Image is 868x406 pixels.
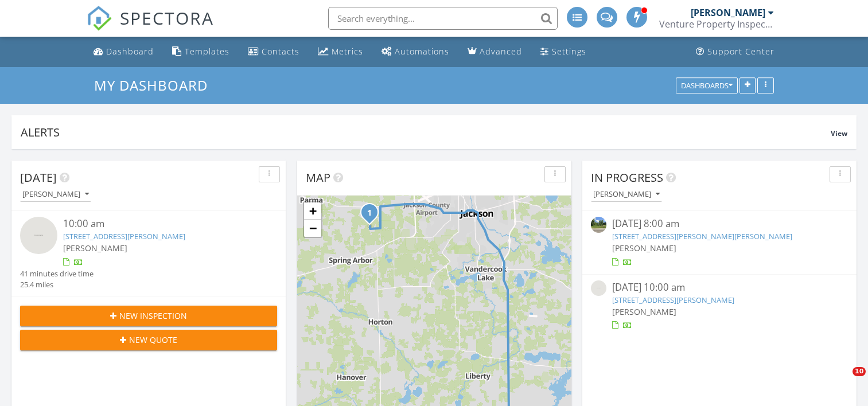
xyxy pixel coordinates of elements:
div: Dashboard [106,46,154,57]
div: 25.4 miles [20,279,94,290]
a: 10:00 am [STREET_ADDRESS][PERSON_NAME] [PERSON_NAME] 41 minutes drive time 25.4 miles [20,217,277,290]
i: 1 [367,209,372,217]
span: Map [306,170,330,185]
a: Dashboard [89,41,158,63]
a: Zoom out [304,220,321,237]
span: [PERSON_NAME] [63,243,127,253]
span: [PERSON_NAME] [612,243,676,253]
img: streetview [591,280,606,296]
div: Venture Property Inspections, LLC [659,18,774,30]
div: Advanced [480,46,522,57]
div: Templates [185,46,229,57]
div: 6460 McCain Rd, Spring Arbor, MI 49283 [369,212,376,219]
div: [DATE] 10:00 am [612,280,826,295]
div: [DATE] 8:00 am [612,217,826,231]
button: [PERSON_NAME] [20,187,91,202]
a: Templates [168,41,234,63]
a: Settings [536,41,591,63]
div: Automations [395,46,449,57]
a: Advanced [463,41,527,63]
button: New Inspection [20,306,277,326]
input: Search everything... [328,7,558,30]
div: [PERSON_NAME] [22,190,89,198]
a: Metrics [313,41,368,63]
div: Settings [552,46,586,57]
iframe: Intercom live chat [829,367,857,395]
a: [DATE] 8:00 am [STREET_ADDRESS][PERSON_NAME][PERSON_NAME] [PERSON_NAME] [591,217,848,268]
div: 10:00 am [63,217,256,231]
a: My Dashboard [94,76,217,95]
span: View [831,128,847,138]
img: The Best Home Inspection Software - Spectora [87,6,112,31]
span: 10 [853,367,866,376]
a: [STREET_ADDRESS][PERSON_NAME][PERSON_NAME] [612,231,792,241]
a: SPECTORA [87,15,214,40]
button: New Quote [20,330,277,350]
span: New Inspection [119,310,187,322]
a: Zoom in [304,202,321,220]
div: [PERSON_NAME] [691,7,765,18]
a: Contacts [243,41,304,63]
div: Support Center [707,46,774,57]
div: [PERSON_NAME] [593,190,660,198]
a: [STREET_ADDRESS][PERSON_NAME] [612,295,734,305]
div: Contacts [262,46,299,57]
a: [DATE] 10:00 am [STREET_ADDRESS][PERSON_NAME] [PERSON_NAME] [591,280,848,331]
span: New Quote [129,334,177,346]
span: [PERSON_NAME] [612,306,676,317]
a: Support Center [691,41,779,63]
div: Metrics [332,46,363,57]
span: [DATE] [20,170,57,185]
button: Dashboards [676,77,738,93]
a: [STREET_ADDRESS][PERSON_NAME] [63,231,185,241]
a: Automations (Advanced) [377,41,454,63]
button: [PERSON_NAME] [591,187,662,202]
span: In Progress [591,170,663,185]
div: Dashboards [681,81,733,89]
img: streetview [20,217,57,254]
div: Alerts [21,124,831,140]
img: streetview [591,217,606,232]
span: SPECTORA [120,6,214,30]
div: 41 minutes drive time [20,268,94,279]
